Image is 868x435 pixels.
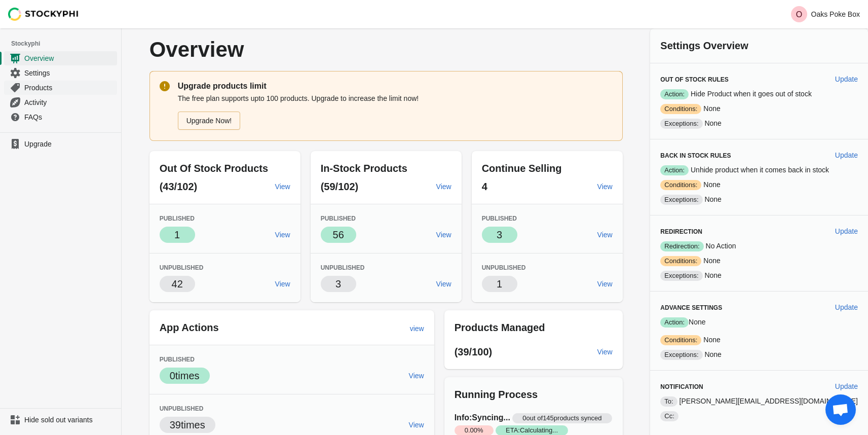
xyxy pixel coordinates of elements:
[436,183,451,191] span: View
[835,382,858,390] span: Update
[660,396,677,407] span: To:
[4,413,117,427] a: Hide sold out variants
[831,146,862,164] button: Update
[660,271,702,281] span: Exceptions:
[4,95,117,110] a: Activity
[160,264,204,271] span: Unpublished
[178,93,613,103] p: The free plan supports upto 100 products. Upgrade to increase the limit now!
[831,377,862,395] button: Update
[660,350,702,360] span: Exceptions:
[497,278,502,289] span: 1
[660,76,827,84] h3: Out of Stock Rules
[660,396,858,407] p: [PERSON_NAME][EMAIL_ADDRESS][DOMAIN_NAME]
[174,229,180,240] span: 1
[4,65,117,80] a: Settings
[436,280,451,288] span: View
[410,324,424,333] span: view
[11,39,121,49] span: Stockyphi
[432,226,456,244] a: View
[432,177,456,196] a: View
[660,349,858,360] p: None
[597,280,613,288] span: View
[160,181,198,192] span: (43/102)
[178,80,613,92] p: Upgrade products limit
[660,104,701,114] span: Conditions:
[271,177,294,196] a: View
[170,419,205,430] span: 39 times
[482,215,517,222] span: Published
[160,356,195,363] span: Published
[660,228,827,236] h3: Redirection
[597,183,613,191] span: View
[24,68,115,78] span: Settings
[512,413,612,423] span: 0 out of 145 products synced
[275,183,290,191] span: View
[271,275,294,293] a: View
[149,39,429,61] p: Overview
[660,270,858,281] p: None
[406,319,428,338] a: view
[482,264,526,271] span: Unpublished
[160,215,195,222] span: Published
[160,163,268,174] span: Out Of Stock Products
[405,367,428,385] a: View
[660,411,678,421] span: Cc:
[497,229,502,240] span: 3
[333,229,344,240] span: 56
[660,317,689,328] span: Action:
[482,163,562,174] span: Continue Selling
[409,372,424,380] span: View
[825,394,856,425] a: Open chat
[24,97,115,107] span: Activity
[172,278,183,289] span: 42
[8,8,79,21] img: Stockyphi
[660,194,858,205] p: None
[791,6,807,22] span: Avatar with initials O
[409,421,424,429] span: View
[593,275,617,293] a: View
[660,118,858,129] p: None
[24,112,115,122] span: FAQs
[660,89,689,99] span: Action:
[831,222,862,240] button: Update
[597,348,613,356] span: View
[405,416,428,434] a: View
[660,335,858,345] p: None
[482,181,487,192] span: 4
[660,179,858,190] p: None
[4,51,117,65] a: Overview
[660,152,827,160] h3: Back in Stock Rules
[160,405,204,412] span: Unpublished
[660,195,702,205] span: Exceptions:
[660,89,858,99] p: Hide Product when it goes out of stock
[321,181,359,192] span: (59/102)
[660,304,827,312] h3: Advance Settings
[321,264,365,271] span: Unpublished
[593,343,617,361] a: View
[831,298,862,316] button: Update
[660,241,858,251] p: No Action
[321,215,356,222] span: Published
[660,317,858,328] p: None
[436,231,451,239] span: View
[24,53,115,63] span: Overview
[811,10,860,18] p: Oaks Poke Box
[335,277,341,291] p: 3
[455,322,545,333] span: Products Managed
[593,177,617,196] a: View
[275,280,290,288] span: View
[170,370,200,381] span: 0 times
[660,165,858,175] p: Unhide product when it comes back in stock
[160,322,219,333] span: App Actions
[321,163,407,174] span: In-Stock Products
[831,70,862,88] button: Update
[275,231,290,239] span: View
[660,335,701,345] span: Conditions:
[660,256,858,266] p: None
[796,10,802,19] text: O
[4,80,117,95] a: Products
[455,389,538,400] span: Running Process
[271,226,294,244] a: View
[835,75,858,83] span: Update
[787,4,864,24] button: Avatar with initials OOaks Poke Box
